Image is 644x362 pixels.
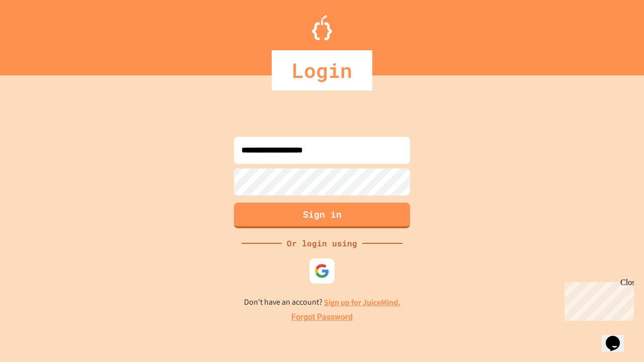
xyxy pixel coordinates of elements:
a: Forgot Password [291,311,353,323]
img: Logo.svg [312,15,332,40]
button: Sign in [234,203,410,228]
div: Login [272,50,372,90]
img: google-icon.svg [314,263,330,279]
a: Sign up for JuiceMind. [324,297,400,308]
div: Or login using [282,237,362,249]
div: Chat with us now!Close [4,4,69,64]
iframe: chat widget [602,322,634,352]
p: Don't have an account? [244,296,400,309]
iframe: chat widget [560,278,634,321]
